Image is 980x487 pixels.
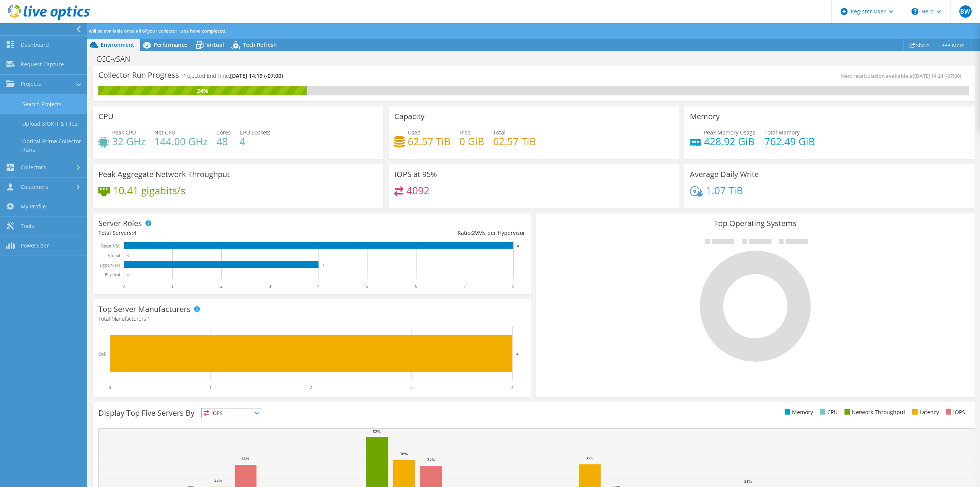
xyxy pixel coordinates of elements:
span: Peak CPU [112,129,136,136]
h4: 62.57 TiB [408,137,451,146]
h3: Top Server Manufacturers [98,305,191,313]
text: 0 [122,284,125,289]
div: Ratio: VMs per Hypervisor [312,229,525,237]
h3: IOPS at 95% [394,170,437,179]
text: Virtual [108,253,121,258]
h4: 144.00 GHz [154,137,207,146]
text: 6 [415,284,417,289]
span: Total [493,129,506,136]
a: More [935,39,970,51]
span: Free [459,129,470,136]
span: Virtual [206,41,224,48]
text: Dell [98,351,106,357]
text: 3 [410,385,413,390]
text: 4 [511,385,513,390]
h3: Memory [690,112,720,121]
text: 35% [586,456,593,460]
svg: \n [911,8,918,15]
text: 35% [242,456,249,461]
h3: Peak Aggregate Network Throughput [98,170,230,179]
span: Next recalculation available at [841,72,965,79]
h3: Average Daily Write [690,170,759,179]
text: 34% [427,457,435,462]
text: 0 [109,385,111,390]
h3: Server Roles [98,219,142,228]
text: 8 [517,244,519,248]
text: 7 [464,284,466,289]
li: CPU [818,408,838,416]
h4: Projected End Time: [182,72,283,80]
h3: Capacity [394,112,425,121]
span: Performance [154,41,187,48]
text: 0 [127,254,129,257]
span: IOPS [202,408,262,418]
text: 3 [269,284,271,289]
span: BW [959,5,972,18]
h4: 428.92 GiB [704,137,756,146]
h4: 0 GiB [459,137,484,146]
text: 52% [373,429,381,434]
span: Used [408,129,421,136]
text: 4 [516,351,519,356]
div: 24% [98,87,307,95]
h4: 62.57 TiB [493,137,536,146]
h4: 4092 [407,186,430,195]
span: Peak Memory Usage [704,129,756,136]
span: 4 [133,229,136,236]
text: 21% [744,479,752,484]
h4: 48 [216,137,231,146]
h1: CCC-vSAN [93,55,142,63]
text: 1 [171,284,173,289]
span: [DATE] 14:19 (-07:00) [230,72,283,79]
li: Memory [783,408,813,416]
text: Physical [105,272,120,277]
text: 1 [209,385,212,390]
h4: 1.07 TiB [706,186,743,195]
h4: 4 [240,137,271,146]
span: Cores [216,129,231,136]
span: Total Memory [764,129,800,136]
li: Latency [910,408,939,416]
text: 5 [366,284,368,289]
span: Additional analysis will be available once all of your collector runs have completed. [47,28,226,34]
div: Total Servers: [98,229,312,237]
span: Tech Refresh [243,41,277,48]
span: 2 [472,229,475,236]
text: 4 [317,284,320,289]
text: 4 [323,263,325,267]
span: 1 [147,315,150,322]
h4: 10.41 gigabits/s [113,186,185,195]
a: Share [903,39,935,51]
span: Net CPU [154,129,175,136]
h4: Total Manufacturers: [98,315,525,323]
h4: 762.49 GiB [764,137,815,146]
text: Guest VM [101,243,120,249]
li: Network Throughput [843,408,905,416]
text: Hypervisor [100,262,120,268]
span: [DATE] 14:24 (-07:00) [914,72,961,79]
h3: Top Operating Systems [542,219,969,228]
text: 22% [214,478,222,482]
text: 0 [127,273,129,277]
text: 2 [310,385,312,390]
h4: 32 GHz [112,137,145,146]
li: IOPS [944,408,965,416]
span: CPU Sockets [240,129,271,136]
h3: CPU [98,112,114,121]
span: Environment [101,41,134,48]
text: 2 [220,284,222,289]
text: 8 [512,284,514,289]
text: 38% [400,451,408,456]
